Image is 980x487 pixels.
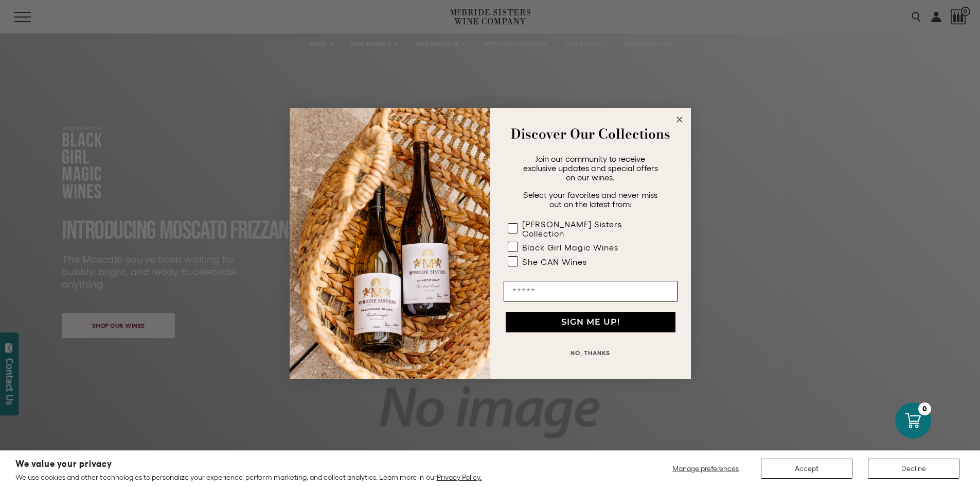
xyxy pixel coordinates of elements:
div: 0 [918,402,931,415]
a: Privacy Policy. [437,473,482,481]
div: [PERSON_NAME] Sisters Collection [522,220,657,238]
strong: Discover Our Collections [511,124,670,144]
span: Select your favorites and never miss out on the latest from: [523,190,657,209]
button: SIGN ME UP! [506,312,675,332]
img: 42653730-7e35-4af7-a99d-12bf478283cf.jpeg [290,108,490,379]
div: She CAN Wines [522,257,587,266]
h2: We value your privacy [15,460,482,468]
button: Manage preferences [666,459,745,479]
div: Black Girl Magic Wines [522,243,618,252]
button: NO, THANKS [504,343,678,363]
span: Join our community to receive exclusive updates and special offers on our wines. [523,154,658,182]
button: Decline [868,459,959,479]
input: Email [504,281,678,301]
span: Manage preferences [672,464,739,473]
p: We use cookies and other technologies to personalize your experience, perform marketing, and coll... [15,473,482,482]
button: Close dialog [673,113,686,126]
button: Accept [761,459,852,479]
